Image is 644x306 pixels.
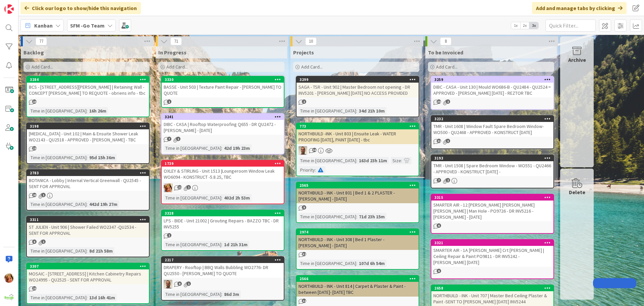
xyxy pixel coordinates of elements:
div: 402d 2h 53m [222,194,252,202]
span: 38 [437,99,441,104]
div: 3315SMARTER AIR - 12 [PERSON_NAME] [PERSON_NAME] [PERSON_NAME] | Man Hole - PO9726 - DR INV5216 -... [431,194,553,221]
div: 2217 [162,257,284,263]
div: 3330BASSE - Unit 503 | Texture Paint Repair - [PERSON_NAME] TO QUOTE [162,77,284,97]
span: Add Card... [436,64,458,70]
div: Time in [GEOGRAPHIC_DATA] [299,107,356,115]
div: 1d 21h 31m [222,241,249,248]
div: 3241DIBC - CASA | Rooftop Waterproofing Q655 - DR QU2472 - [PERSON_NAME] - [DATE] [162,114,284,135]
div: 1739OXLEY & STIRLING - Unit 1513 |Loungeroom Window Leak WO6094 - KONSTRUCT -5.8.25, TBC [162,161,284,181]
div: Delete [569,188,585,196]
div: 2565 [297,182,419,188]
span: Kanban [34,21,53,30]
span: 2 [302,99,306,104]
a: 3299SAGA - TSR - Unit 902 | Master Bedroom not opening - DR INV5201 - [PERSON_NAME] [DATE] NO ACC... [296,76,419,117]
div: Size [391,157,401,164]
div: 3241 [162,114,284,120]
div: NORTHBUILD - INK - Unit 308 | Bed 1 Plaster - [PERSON_NAME] - [DATE] [297,235,419,250]
div: Time in [GEOGRAPHIC_DATA] [29,154,87,161]
a: 3259DIBC - CASA - Unit 130 | Mould WO686-B - QU2484 - QU2524 = APPROVED - [PERSON_NAME] [DATE] - ... [431,76,554,110]
div: 3232TMR - Unit 1608 | Window Fault Spare Bedroom Window- WO500 - QU2468 - APPROVED - KONSTRUCT [D... [431,116,553,137]
span: Projects [293,49,314,56]
div: Time in [GEOGRAPHIC_DATA] [29,247,87,255]
a: 3321SMARTER AIR - 1A [PERSON_NAME] Crt [PERSON_NAME] | Ceiling Repair & Paint PO9811 - DR INV5242... [431,239,554,279]
span: : [356,213,357,220]
span: 10 [305,37,317,45]
span: 77 [36,37,47,45]
div: 3193TMR - Unit 1508 | Spare Bedroom Window - WO551 - QU2466 - APPROVED - KONSTRUCT [DATE] - [431,155,553,176]
div: Time in [GEOGRAPHIC_DATA] [299,213,356,220]
div: SD [297,146,419,155]
span: In Progress [158,49,186,56]
span: 7 [437,178,441,182]
a: 3315SMARTER AIR - 12 [PERSON_NAME] [PERSON_NAME] [PERSON_NAME] | Man Hole - PO9726 - DR INV5216 -... [431,194,554,234]
div: 2974NORTHBUILD - INK - Unit 308 | Bed 1 Plaster - [PERSON_NAME] - [DATE] [297,229,419,250]
div: 3232 [431,116,553,122]
div: NORTHBUILD - INK - Unit 801 | Bed 1 & 2 PLASTER - [PERSON_NAME] - [DATE] [297,188,419,203]
div: Time in [GEOGRAPHIC_DATA] [164,291,221,298]
span: 20 [32,193,37,197]
a: 3241DIBC - CASA | Rooftop Waterproofing Q655 - DR QU2472 - [PERSON_NAME] - [DATE]Time in [GEOGRAP... [161,113,284,155]
div: Time in [GEOGRAPHIC_DATA] [29,201,87,208]
span: : [87,201,88,208]
span: 10 [32,286,37,291]
span: 1 [446,139,450,143]
a: 3328LPS - BIDE - Unit 21002 | Grouting Repairs - BAZZO TBC - DR INV5255Time in [GEOGRAPHIC_DATA]:... [161,210,284,251]
div: Add and manage tabs by clicking [532,2,627,14]
input: Quick Filter... [545,19,596,32]
a: 3311ST JULIEN - Unit 906 | Shower Failed WO2347 -QU2534 - SENT FOR APPROVALTime in [GEOGRAPHIC_DA... [26,216,150,257]
div: 3311 [30,217,149,222]
span: 10 [32,99,37,104]
div: 3284 [27,77,149,83]
div: 3299SAGA - TSR - Unit 902 | Master Bedroom not opening - DR INV5201 - [PERSON_NAME] [DATE] NO ACC... [297,77,419,97]
div: 2565NORTHBUILD - INK - Unit 801 | Bed 1 & 2 PLASTER - [PERSON_NAME] - [DATE] [297,182,419,203]
div: 3198 [30,124,149,129]
div: 3241 [165,115,284,119]
span: 8 [440,37,451,45]
div: Priority [299,166,315,174]
div: 3328LPS - BIDE - Unit 21002 | Grouting Repairs - BAZZO TBC - DR INV5255 [162,210,284,231]
span: : [356,260,357,267]
div: 34d 21h 10m [357,107,386,115]
span: 127 [177,185,182,189]
div: 107d 6h 54m [357,260,386,267]
div: 3307 [30,264,149,269]
div: TMR - Unit 1508 | Spare Bedroom Window - WO551 - QU2466 - APPROVED - KONSTRUCT [DATE] - [431,161,553,176]
div: 71d 23h 15m [357,213,386,220]
div: 86d 3m [222,291,241,298]
span: : [87,294,88,301]
div: 2566 [297,276,419,282]
div: 442d 19h 27m [88,201,119,208]
div: Time in [GEOGRAPHIC_DATA] [299,260,356,267]
div: 95d 15h 36m [88,154,117,161]
span: 3x [529,22,538,29]
span: 6 [437,269,441,273]
div: 3259 [431,77,553,83]
span: : [87,107,88,115]
span: : [221,291,222,298]
span: 11 [437,139,441,143]
div: 3307 [27,263,149,269]
div: 3284BCS - [STREET_ADDRESS][PERSON_NAME] | Retaining Wall - CONCEPT [PERSON_NAME] TO REQUOTE - obr... [27,77,149,97]
span: 36 [312,148,317,152]
a: 2565NORTHBUILD - INK - Unit 801 | Bed 1 & 2 PLASTER - [PERSON_NAME] - [DATE]Time in [GEOGRAPHIC_D... [296,182,419,223]
div: 773 [300,124,419,129]
div: 3315 [434,195,553,200]
div: Time in [GEOGRAPHIC_DATA] [299,157,356,164]
span: 1 [167,233,171,237]
div: 2658 [434,286,553,291]
div: 3311 [27,217,149,223]
div: 2974 [300,230,419,234]
a: 3193TMR - Unit 1508 | Spare Bedroom Window - WO551 - QU2466 - APPROVED - KONSTRUCT [DATE] - [431,155,554,188]
div: MOSAIC - [STREET_ADDRESS] | Kitchen Cabinetry Repairs WO24995 - QU2525 - SENT FOR APPROVAL [27,269,149,284]
span: 6 [32,239,37,244]
img: SD [299,146,307,155]
div: 16h 26m [88,107,108,115]
span: : [315,166,316,174]
div: DIBC - CASA | Rooftop Waterproofing Q655 - DR QU2472 - [PERSON_NAME] - [DATE] [162,120,284,135]
b: SFM -Go Team [70,22,105,29]
span: : [356,157,357,164]
span: 71 [170,37,182,45]
span: 2 [446,178,450,182]
span: 6 [437,223,441,228]
div: 2658NORTHBUILD - INK - Unit 707 | Master Bed Ceiling Plaster & Paint -SENT TO [PERSON_NAME] [DATE... [431,285,553,306]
